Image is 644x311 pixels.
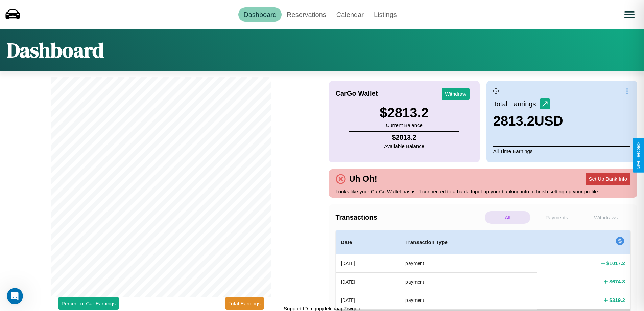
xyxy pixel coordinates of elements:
button: Set Up Bank Info [586,173,630,185]
p: Withdraws [583,211,629,224]
a: Reservations [282,7,331,22]
button: Total Earnings [225,297,264,310]
h3: 2813.2 USD [493,113,563,129]
button: Percent of Car Earnings [58,297,119,310]
button: Open menu [620,5,639,24]
a: Listings [369,7,402,22]
p: All Time Earnings [493,146,630,156]
p: Total Earnings [493,98,540,110]
h4: $ 2813.2 [384,134,424,141]
button: Withdraw [442,88,470,100]
a: Calendar [331,7,369,22]
a: Dashboard [238,7,282,22]
th: [DATE] [336,291,400,309]
h4: Uh Oh! [346,174,381,184]
p: Available Balance [384,141,424,151]
h4: $ 319.2 [609,296,625,304]
h4: Date [341,238,395,246]
h4: Transaction Type [405,238,531,246]
th: payment [400,254,537,273]
p: Current Balance [380,120,429,130]
h1: Dashboard [7,36,104,64]
h4: $ 674.8 [609,278,625,285]
h3: $ 2813.2 [380,105,429,120]
th: payment [400,272,537,291]
p: All [485,211,530,224]
p: Payments [534,211,579,224]
h4: $ 1017.2 [606,260,625,267]
iframe: Intercom live chat [7,288,23,304]
h4: CarGo Wallet [336,90,378,97]
th: [DATE] [336,272,400,291]
th: [DATE] [336,254,400,273]
p: Looks like your CarGo Wallet has isn't connected to a bank. Input up your banking info to finish ... [336,187,631,196]
th: payment [400,291,537,309]
div: Give Feedback [636,142,641,169]
h4: Transactions [336,214,483,221]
